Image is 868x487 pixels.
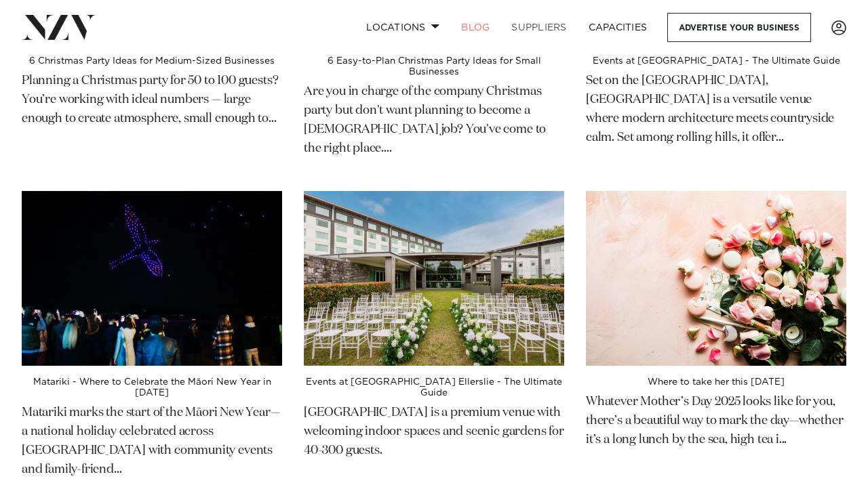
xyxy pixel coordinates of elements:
[304,77,564,158] p: Are you in charge of the company Christmas party but don't want planning to become a [DEMOGRAPHIC...
[586,66,846,148] p: Set on the [GEOGRAPHIC_DATA], [GEOGRAPHIC_DATA] is a versatile venue where modern architecture me...
[450,13,500,42] a: BLOG
[355,13,450,42] a: Locations
[304,398,564,461] p: [GEOGRAPHIC_DATA] is a premium venue with welcoming indoor spaces and scenic gardens for 40-300 g...
[22,398,282,480] p: Matariki marks the start of the Māori New Year—a national holiday celebrated across [GEOGRAPHIC_D...
[586,387,846,450] p: Whatever Mother’s Day 2025 looks like for you, there’s a beautiful way to mark the day—whether it...
[304,377,564,398] h4: Events at [GEOGRAPHIC_DATA] Ellerslie - The Ultimate Guide
[586,191,846,466] a: Where to take her this Mother's Day Where to take her this [DATE] Whatever Mother’s Day 2025 look...
[667,13,811,42] a: Advertise your business
[22,377,282,398] h4: Matariki - Where to Celebrate the Māori New Year in [DATE]
[22,66,282,129] p: Planning a Christmas party for 50 to 100 guests? You’re working with ideal numbers — large enough...
[22,191,282,366] img: Matariki - Where to Celebrate the Māori New Year in 2025
[578,13,658,42] a: Capacities
[304,56,564,77] h4: 6 Easy-to-Plan Christmas Party Ideas for Small Businesses
[586,56,846,66] h4: Events at [GEOGRAPHIC_DATA] - The Ultimate Guide
[586,191,846,366] img: Where to take her this Mother's Day
[586,377,846,387] h4: Where to take her this [DATE]
[304,191,564,366] img: Events at Novotel Auckland Ellerslie - The Ultimate Guide
[22,15,96,39] img: nzv-logo.png
[22,56,282,66] h4: 6 Christmas Party Ideas for Medium-Sized Businesses
[500,13,577,42] a: SUPPLIERS
[304,191,564,477] a: Events at Novotel Auckland Ellerslie - The Ultimate Guide Events at [GEOGRAPHIC_DATA] Ellerslie -...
